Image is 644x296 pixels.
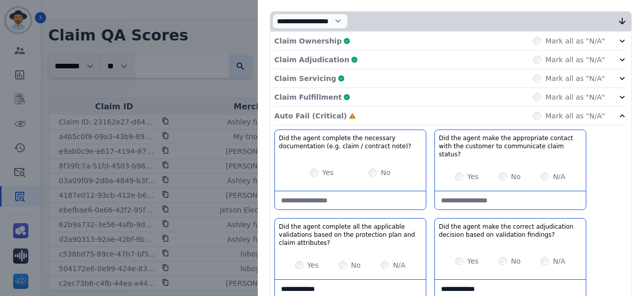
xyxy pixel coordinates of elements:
[274,111,347,121] p: Auto Fail (Critical)
[545,55,605,65] label: Mark all as "N/A"
[279,223,422,247] h3: Did the agent complete all the applicable validations based on the protection plan and claim attr...
[553,256,566,266] label: N/A
[439,134,582,158] h3: Did the agent make the appropriate contact with the customer to communicate claim status?
[393,260,406,270] label: N/A
[274,55,349,65] p: Claim Adjudication
[545,36,605,46] label: Mark all as "N/A"
[322,167,334,178] label: Yes
[351,260,360,270] label: No
[511,256,520,266] label: No
[545,111,605,121] label: Mark all as "N/A"
[553,172,566,182] label: N/A
[279,134,422,150] h3: Did the agent complete the necessary documentation (e.g. claim / contract note)?
[439,223,582,239] h3: Did the agent make the correct adjudication decision based on validation findings?
[381,167,390,178] label: No
[274,73,336,83] p: Claim Servicing
[467,172,479,182] label: Yes
[274,36,342,46] p: Claim Ownership
[511,172,520,182] label: No
[307,260,319,270] label: Yes
[467,256,479,266] label: Yes
[274,92,342,102] p: Claim Fulfillment
[545,73,605,83] label: Mark all as "N/A"
[545,92,605,102] label: Mark all as "N/A"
